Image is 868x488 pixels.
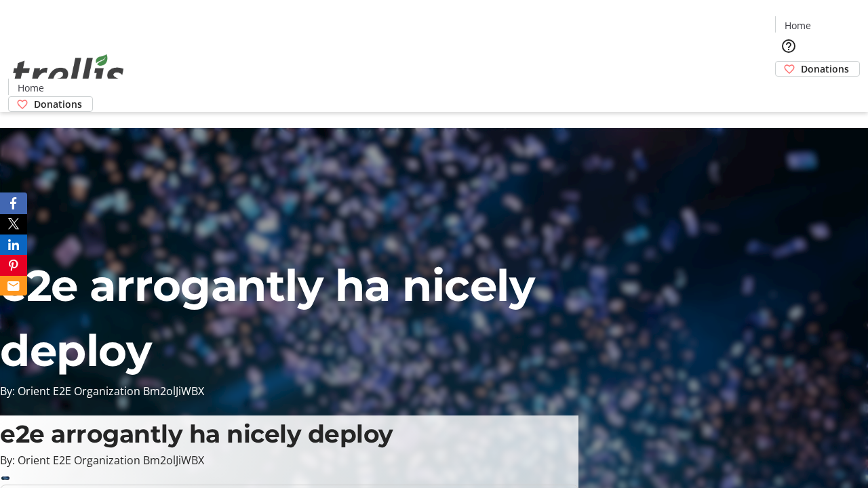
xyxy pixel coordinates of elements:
[8,39,129,107] img: Orient E2E Organization Bm2olJiWBX's Logo
[775,61,860,77] a: Donations
[801,62,849,76] span: Donations
[34,97,82,111] span: Donations
[775,77,802,104] button: Cart
[8,96,93,112] a: Donations
[776,18,819,33] a: Home
[775,33,802,60] button: Help
[785,18,811,33] span: Home
[9,81,52,95] a: Home
[18,81,44,95] span: Home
